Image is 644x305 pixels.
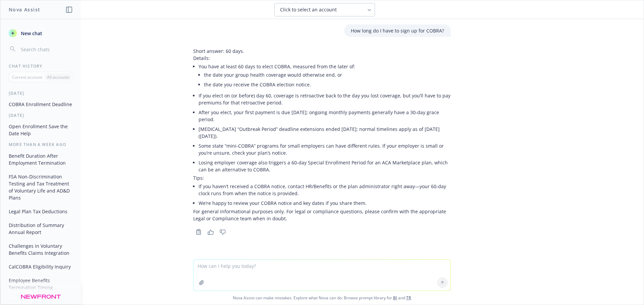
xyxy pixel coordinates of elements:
li: After you elect, your first payment is due [DATE]; ongoing monthly payments generally have a 30‑d... [199,107,451,124]
button: FSA Non-Discrimination Testing and Tax Treatment of Voluntary Life and AD&D Plans [6,171,75,203]
li: If you haven’t received a COBRA notice, contact HR/Benefits or the plan administrator right away—... [199,181,451,198]
button: CalCOBRA Eligibility Inquiry [6,261,75,272]
span: Click to select an account [280,6,337,13]
button: Distribution of Summary Annual Report [6,220,75,238]
div: Chat History [1,63,81,69]
h1: Nova Assist [9,6,40,13]
svg: Copy to clipboard [196,229,202,235]
button: New chat [6,27,75,39]
p: For general informational purposes only. For legal or compliance questions, please confirm with t... [193,208,451,222]
button: Employee Benefits Termination Timing [6,275,75,293]
li: Losing employer coverage also triggers a 60‑day Special Enrollment Period for an ACA Marketplace ... [199,158,451,174]
li: the date your group health coverage would otherwise end, or [204,70,451,80]
button: Benefit Duration After Employment Termination [6,150,75,168]
button: Legal Plan Tax Deductions [6,206,75,217]
li: the date you receive the COBRA election notice. [204,80,451,89]
div: [DATE] [1,90,81,96]
p: Current account [12,74,42,80]
p: Details: [193,55,451,62]
div: More than a week ago [1,142,81,147]
span: Nova Assist can make mistakes. Explore what Nova can do: Browse prompt library for and [3,291,641,305]
button: Open Enrollment Save the Date Help [6,121,75,139]
p: How long do I have to sign up for COBRA? [351,27,444,34]
li: [MEDICAL_DATA] “Outbreak Period” deadline extensions ended [DATE]; normal timelines apply as of [... [199,124,451,141]
input: Search chats [19,45,73,54]
span: New chat [19,30,42,37]
li: Some state “mini‑COBRA” programs for small employers can have different rules. If your employer i... [199,141,451,158]
li: We’re happy to review your COBRA notice and key dates if you share them. [199,198,451,208]
li: You have at least 60 days to elect COBRA, measured from the later of: [199,62,451,91]
p: All accounts [47,74,69,80]
button: Challenges in Voluntary Benefits Claims Integration [6,240,75,258]
button: COBRA Enrollment Deadline [6,99,75,110]
li: If you elect on (or before) day 60, coverage is retroactive back to the day you lost coverage, bu... [199,91,451,107]
button: Click to select an account [274,3,375,16]
p: Tips: [193,174,451,181]
div: [DATE] [1,112,81,118]
p: Short answer: 60 days. [193,48,451,55]
a: BI [393,295,397,301]
a: TR [406,295,411,301]
button: Thumbs down [217,227,228,237]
